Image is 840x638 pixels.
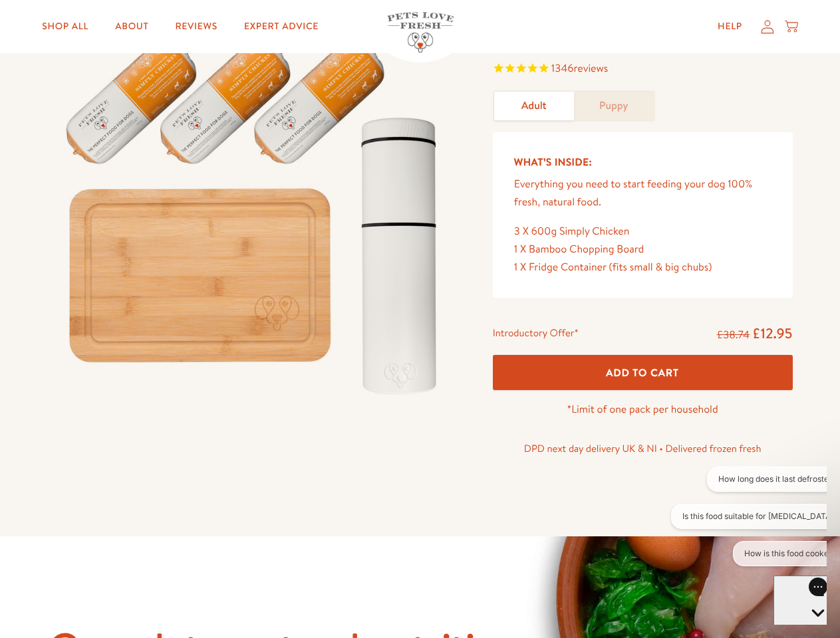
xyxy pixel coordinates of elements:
[494,92,574,120] a: Adult
[493,355,793,390] button: Add To Cart
[514,259,771,276] div: 1 X Fridge Container (fits small & big chubs)
[31,13,99,40] a: Shop All
[514,175,771,211] p: Everything you need to start feeding your dog 100% fresh, natural food.
[493,60,793,80] span: Rated 4.8 out of 5 stars 1346 reviews
[606,366,679,379] span: Add To Cart
[514,223,771,241] div: 3 X 600g Simply Chicken
[773,576,827,625] iframe: Gorgias live chat messenger
[493,324,579,344] div: Introductory Offer*
[551,61,608,76] span: 1346 reviews
[707,13,753,40] a: Help
[164,13,227,40] a: Reviews
[48,13,461,409] img: Taster Pack - Adult
[493,440,793,457] p: DPD next day delivery UK & NI • Delivered frozen fresh
[717,328,750,342] s: £38.74
[7,37,184,62] button: Is this food suitable for [MEDICAL_DATA]?
[104,13,159,40] a: About
[387,12,454,53] img: Pets Love Fresh
[514,154,771,171] h5: What’s Inside:
[664,467,827,578] iframe: Gorgias live chat conversation starters
[752,324,793,343] span: £12.95
[493,401,793,419] p: *Limit of one pack per household
[573,61,608,76] span: reviews
[69,74,184,100] button: How is this food cooked?
[574,92,654,120] a: Puppy
[233,13,329,40] a: Expert Advice
[514,242,644,257] span: 1 X Bamboo Chopping Board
